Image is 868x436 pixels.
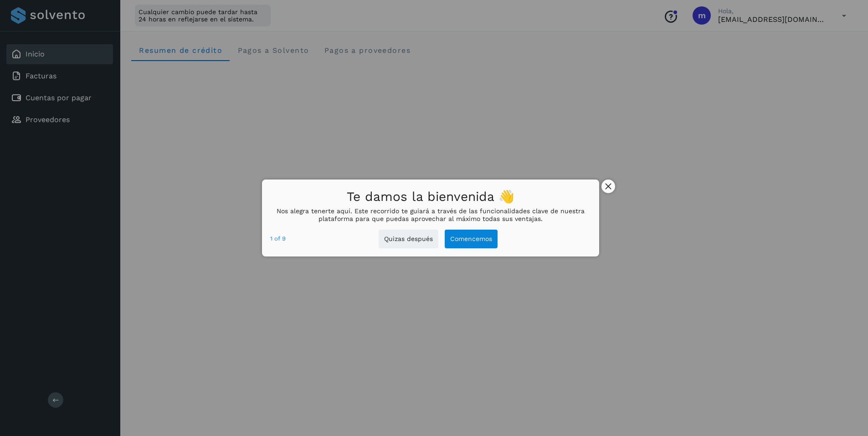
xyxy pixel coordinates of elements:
[601,180,615,193] button: close,
[270,234,286,244] div: 1 of 9
[270,234,286,244] div: step 1 of 9
[270,187,591,207] h1: Te damos la bienvenida 👋
[270,207,591,223] p: Nos alegra tenerte aquí. Este recorrido te guiará a través de las funcionalidades clave de nuestr...
[262,180,599,256] div: Te damos la bienvenida 👋Nos alegra tenerte aquí. Este recorrido te guiará a través de las funcion...
[445,230,498,248] button: Comencemos
[379,230,438,248] button: Quizas después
